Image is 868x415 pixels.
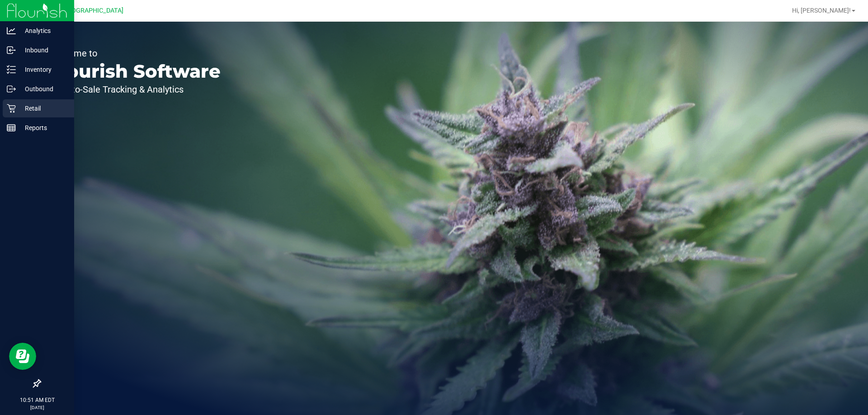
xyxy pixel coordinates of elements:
[61,7,123,14] span: [GEOGRAPHIC_DATA]
[16,25,70,36] p: Analytics
[49,62,221,80] p: Flourish Software
[49,49,221,58] p: Welcome to
[7,104,16,113] inline-svg: Retail
[16,103,70,114] p: Retail
[792,7,851,14] span: Hi, [PERSON_NAME]!
[7,84,16,93] inline-svg: Outbound
[7,46,16,55] inline-svg: Inbound
[4,396,70,404] p: 10:51 AM EDT
[9,343,36,370] iframe: Resource center
[7,26,16,35] inline-svg: Analytics
[16,64,70,75] p: Inventory
[7,123,16,132] inline-svg: Reports
[16,45,70,56] p: Inbound
[7,65,16,74] inline-svg: Inventory
[16,122,70,133] p: Reports
[49,85,221,94] p: Seed-to-Sale Tracking & Analytics
[4,404,70,411] p: [DATE]
[16,84,70,94] p: Outbound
